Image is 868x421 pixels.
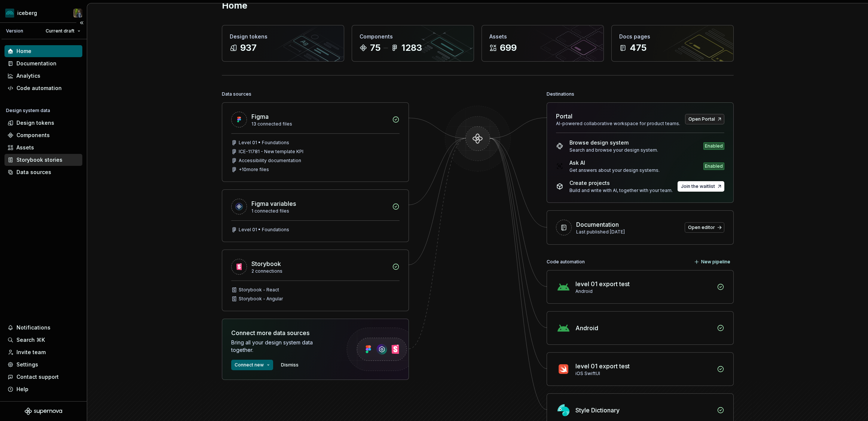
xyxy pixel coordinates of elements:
[4,371,82,383] button: Contact support
[681,183,715,189] span: Join the waitlist
[278,360,302,370] button: Dismiss
[46,28,74,34] span: Current draft
[370,42,380,54] div: 75
[569,139,658,146] div: Browse design system
[547,89,574,99] div: Destinations
[16,324,51,331] div: Notifications
[4,45,82,57] a: Home
[547,257,585,267] div: Code automation
[16,119,54,127] div: Design tokens
[6,108,50,114] div: Design system data
[569,159,660,167] div: Ask AI
[281,362,299,368] span: Dismiss
[222,89,251,99] div: Data sources
[16,386,28,393] div: Help
[17,9,37,17] div: iceberg
[1,5,85,21] button: icebergSimon Désilets
[251,121,388,127] div: 13 connected files
[73,9,82,18] img: Simon Désilets
[231,339,332,354] div: Bring all your design system data together.
[575,324,598,332] div: Android
[611,25,734,62] a: Docs pages475
[4,129,82,141] a: Components
[575,288,712,294] div: Android
[25,408,62,415] svg: Supernova Logo
[239,227,289,233] div: Level 01 • Foundations
[239,287,279,293] div: Storybook - React
[239,149,303,155] div: ICE-11781 - New template KPI
[4,383,82,395] button: Help
[240,42,257,54] div: 937
[16,47,31,55] div: Home
[251,268,388,274] div: 2 connections
[4,334,82,346] button: Search ⌘K
[6,28,23,34] div: Version
[569,147,658,153] div: Search and browse your design system.
[569,179,673,187] div: Create projects
[576,229,680,235] div: Last published [DATE]
[16,349,46,356] div: Invite team
[4,70,82,82] a: Analytics
[575,371,712,377] div: iOS SwiftUI
[4,359,82,371] a: Settings
[239,158,301,164] div: Accessibility documentation
[16,84,62,92] div: Code automation
[235,362,264,368] span: Connect new
[556,121,681,127] div: AI-powered collaborative workspace for product teams.
[703,162,724,170] div: Enabled
[231,328,332,337] div: Connect more data sources
[4,154,82,166] a: Storybook stories
[575,279,630,288] div: level 01 export test
[4,322,82,334] button: Notifications
[401,42,422,54] div: 1283
[16,72,40,80] div: Analytics
[230,33,336,40] div: Design tokens
[222,250,409,311] a: Storybook2 connectionsStorybook - ReactStorybook - Angular
[4,166,82,178] a: Data sources
[16,144,34,151] div: Assets
[239,140,289,146] div: Level 01 • Foundations
[619,33,726,40] div: Docs pages
[482,25,604,62] a: Assets699
[222,189,409,242] a: Figma variables1 connected filesLevel 01 • Foundations
[251,112,269,121] div: Figma
[16,168,51,176] div: Data sources
[688,116,715,122] span: Open Portal
[231,360,273,370] div: Connect new
[251,208,388,214] div: 1 connected files
[4,346,82,358] a: Invite team
[575,362,630,371] div: level 01 export test
[4,82,82,94] a: Code automation
[685,222,724,233] a: Open editor
[576,220,619,229] div: Documentation
[4,58,82,69] a: Documentation
[630,42,647,54] div: 475
[556,112,572,121] div: Portal
[569,167,660,173] div: Get answers about your design systems.
[489,33,596,40] div: Assets
[16,131,50,139] div: Components
[701,259,730,265] span: New pipeline
[352,25,474,62] a: Components751283
[16,156,62,164] div: Storybook stories
[685,114,724,124] a: Open Portal
[239,167,269,173] div: + 10 more files
[688,225,715,230] span: Open editor
[222,102,409,182] a: Figma13 connected filesLevel 01 • FoundationsICE-11781 - New template KPIAccessibility documentat...
[678,181,724,192] button: Join the waitlist
[500,42,517,54] div: 699
[239,296,283,302] div: Storybook - Angular
[222,25,344,62] a: Design tokens937
[251,259,281,268] div: Storybook
[4,117,82,129] a: Design tokens
[569,188,673,194] div: Build and write with AI, together with your team.
[703,142,724,150] div: Enabled
[4,142,82,154] a: Assets
[692,257,734,267] button: New pipeline
[16,336,45,344] div: Search ⌘K
[5,9,14,18] img: 418c6d47-6da6-4103-8b13-b5999f8989a1.png
[16,60,56,67] div: Documentation
[42,26,84,36] button: Current draft
[360,33,466,40] div: Components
